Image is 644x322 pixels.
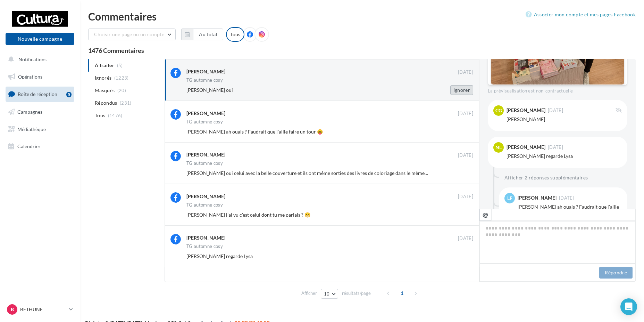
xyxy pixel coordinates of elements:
[17,109,42,115] span: Campagnes
[11,306,14,313] span: B
[20,306,66,313] p: BETHUNE
[94,31,164,37] span: Choisir une page ou un compte
[507,195,512,202] span: LF
[526,10,636,19] a: Associer mon compte et mes pages Facebook
[114,75,129,81] span: (1223)
[6,303,74,316] a: B BETHUNE
[450,85,473,95] button: Ignorer
[186,68,225,75] div: [PERSON_NAME]
[479,209,491,221] button: @
[548,108,563,113] span: [DATE]
[117,88,126,93] span: (20)
[18,74,42,80] span: Opérations
[88,47,636,54] div: 1476 Commentaires
[507,108,545,113] div: [PERSON_NAME]
[488,85,627,94] div: La prévisualisation est non-contractuelle
[193,29,223,40] button: Au total
[559,196,574,200] span: [DATE]
[518,203,622,217] div: [PERSON_NAME] ah ouais ? Faudrait que j’aille faire un tour 😝
[108,113,123,118] span: (1476)
[507,145,545,150] div: [PERSON_NAME]
[120,100,132,106] span: (231)
[95,112,105,119] span: Tous
[4,105,76,119] a: Campagnes
[301,290,317,297] span: Afficher
[186,78,223,82] div: TG automne cosy
[66,92,72,97] div: 5
[458,152,473,159] span: [DATE]
[4,70,76,84] a: Opérations
[88,29,176,40] button: Choisir une page ou un compte
[186,120,223,124] div: TG automne cosy
[396,288,408,299] span: 1
[186,244,223,249] div: TG automne cosy
[4,122,76,137] a: Médiathèque
[342,290,371,297] span: résultats/page
[507,153,622,160] div: [PERSON_NAME] regarde Lysa
[458,235,473,242] span: [DATE]
[548,145,563,150] span: [DATE]
[620,298,637,315] div: Open Intercom Messenger
[186,203,223,207] div: TG automne cosy
[186,212,310,218] span: [PERSON_NAME] j’ai vu c’est celui dont tu me parlais ? 😁
[518,195,557,200] div: [PERSON_NAME]
[17,143,41,149] span: Calendrier
[321,289,338,299] button: 10
[226,27,244,42] div: Tous
[186,161,223,166] div: TG automne cosy
[186,110,225,117] div: [PERSON_NAME]
[18,56,47,62] span: Notifications
[458,69,473,75] span: [DATE]
[186,234,225,241] div: [PERSON_NAME]
[186,87,233,93] span: [PERSON_NAME] oui
[502,174,591,182] button: Afficher 2 réponses supplémentaires
[4,139,76,154] a: Calendrier
[95,87,115,94] span: Masqués
[483,211,488,218] i: @
[4,52,73,67] button: Notifications
[495,144,502,151] span: Nl
[88,11,636,22] div: Commentaires
[186,129,323,135] span: [PERSON_NAME] ah ouais ? Faudrait que j’aille faire un tour 😝
[186,193,225,200] div: [PERSON_NAME]
[181,29,223,40] button: Au total
[95,99,117,106] span: Répondus
[6,33,74,45] button: Nouvelle campagne
[458,111,473,117] span: [DATE]
[324,291,330,297] span: 10
[4,87,76,102] a: Boîte de réception5
[186,170,438,176] span: [PERSON_NAME] oui celui avec la belle couverture et ils ont même sorties des livres de coloriage ...
[495,107,502,114] span: CG
[17,126,46,132] span: Médiathèque
[18,91,57,97] span: Boîte de réception
[186,151,225,158] div: [PERSON_NAME]
[458,194,473,200] span: [DATE]
[95,74,111,81] span: Ignorés
[599,267,633,279] button: Répondre
[186,253,253,259] span: [PERSON_NAME] regarde Lysa
[507,116,622,123] div: [PERSON_NAME]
